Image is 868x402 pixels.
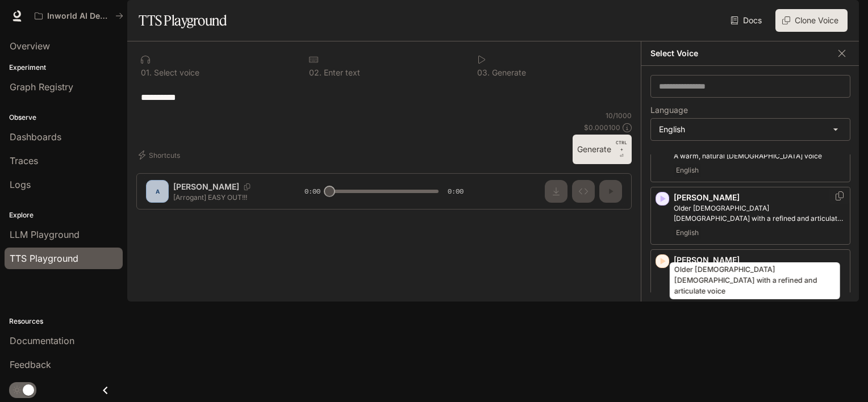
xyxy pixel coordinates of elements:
[30,5,128,27] button: All workspaces
[490,69,526,77] p: Generate
[573,135,632,164] button: GenerateCTRL +⏎
[834,191,845,200] button: Copy Voice ID
[309,69,322,77] p: 0 2 .
[650,106,688,114] p: Language
[670,262,840,299] div: Older [DEMOGRAPHIC_DATA] [DEMOGRAPHIC_DATA] with a refined and articulate voice
[584,123,620,132] p: $ 0.000100
[322,69,360,77] p: Enter text
[728,9,766,32] a: Docs
[477,69,490,77] p: 0 3 .
[606,111,632,120] p: 10 / 1000
[139,9,227,32] h1: TTS Playground
[47,11,111,21] p: Inworld AI Demos
[674,164,701,177] span: English
[136,146,185,164] button: Shortcuts
[674,226,701,240] span: English
[152,69,199,77] p: Select voice
[775,9,848,32] button: Clone Voice
[616,139,627,153] p: CTRL +
[674,192,845,203] p: [PERSON_NAME]
[651,119,850,140] div: English
[616,139,627,160] p: ⏎
[674,151,845,161] p: A warm, natural female voice
[674,203,845,224] p: Older British male with a refined and articulate voice
[141,69,152,77] p: 0 1 .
